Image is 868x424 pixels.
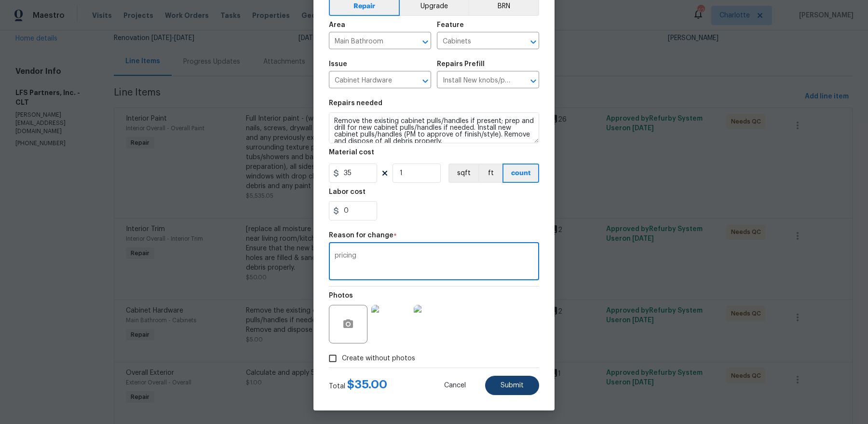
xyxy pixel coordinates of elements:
span: Cancel [444,382,466,389]
textarea: pricing [335,252,533,273]
h5: Repairs Prefill [437,61,485,68]
textarea: Remove the existing cabinet pulls/handles if present; prep and drill for new cabinet pulls/handle... [329,112,539,143]
h5: Reason for change [329,232,393,239]
button: sqft [448,164,478,183]
button: Cancel [429,376,481,395]
h5: Repairs needed [329,100,382,107]
h5: Material cost [329,149,374,156]
span: $ 35.00 [347,379,387,390]
div: Total [329,380,387,391]
button: Open [527,74,540,88]
span: Create without photos [342,354,415,364]
button: Open [527,35,540,49]
h5: Feature [437,22,464,28]
h5: Labor cost [329,189,366,195]
button: count [502,164,539,183]
h5: Photos [329,292,353,299]
h5: Issue [329,61,347,68]
button: ft [478,164,502,183]
button: Submit [485,376,539,395]
h5: Area [329,22,345,28]
span: Submit [501,382,524,389]
button: Open [419,74,432,88]
button: Open [419,35,432,49]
